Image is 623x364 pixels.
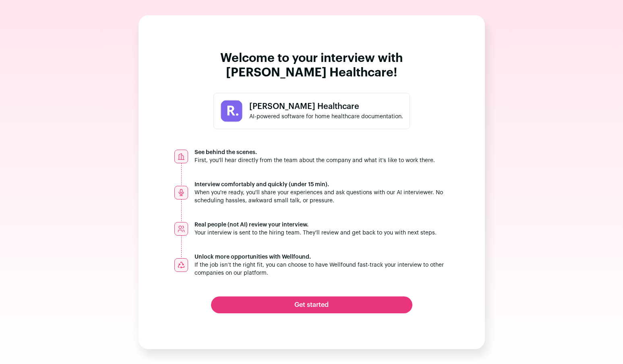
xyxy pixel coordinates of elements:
[221,100,242,122] img: 07978b5395e8014ef3b250df504f0417185f3d3bcc465d8ec78ff04fbe377bd2.jpg
[195,148,435,156] span: See behind the scenes.
[195,221,437,237] div: Your interview is sent to the hiring team. They'll review and get back to you with next steps.
[195,181,449,189] span: Interview comfortably and quickly (under 15 min).
[195,253,449,261] span: Unlock more opportunities with Wellfound.
[211,296,412,313] a: Get started
[195,253,449,277] div: If the job isn’t the right fit, you can choose to have Wellfound fast-track your interview to oth...
[195,148,435,165] div: First, you'll hear directly from the team about the company and what it’s like to work there.
[174,51,449,80] h1: Welcome to your interview with [PERSON_NAME] Healthcare!
[195,181,449,205] div: When you're ready, you'll share your experiences and ask questions with our AI interviewer. No sc...
[249,114,403,119] span: AI-powered software for home healthcare documentation.
[249,103,403,111] span: [PERSON_NAME] Healthcare
[195,221,437,229] span: Real people (not AI) review your interview.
